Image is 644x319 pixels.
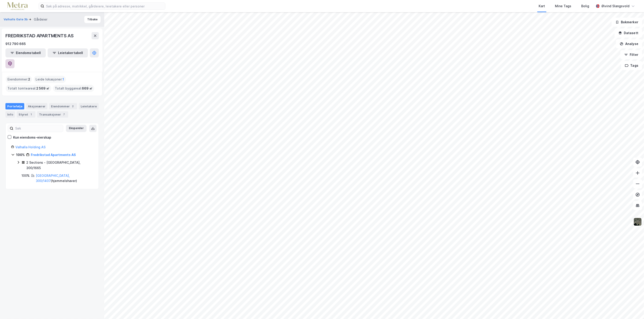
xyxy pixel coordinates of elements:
[5,111,15,118] div: Info
[26,160,93,171] div: 2 Sections - [GEOGRAPHIC_DATA], 300/1665
[555,3,571,9] div: Mine Tags
[28,77,30,82] span: 2
[6,76,32,83] div: Eiendommer :
[84,16,101,23] button: Tilbake
[34,76,66,83] div: Leide lokasjoner :
[36,173,93,184] div: ( hjemmelshaver )
[616,39,642,48] button: Analyse
[5,32,75,39] div: FREDRIKSTAD APARTMENTS AS
[13,135,51,140] div: Kun eiendoms-eierskap
[79,103,99,109] div: Leietakere
[44,3,165,9] input: Søk på adresse, matrikkel, gårdeiere, leietakere eller personer
[53,85,94,92] div: Totalt byggareal :
[15,145,46,149] a: Valhalla Holding AS
[621,61,642,70] button: Tags
[612,18,642,27] button: Bokmerker
[82,86,92,91] span: 669 ㎡
[5,103,24,109] div: Portefølje
[13,125,63,132] input: Søk
[581,3,589,9] div: Bolig
[37,111,68,118] div: Transaksjoner
[62,112,66,117] div: 7
[48,48,88,57] button: Leietakertabell
[29,112,34,117] div: 1
[6,85,51,92] div: Totalt tomteareal :
[5,41,26,47] div: 912 790 665
[7,2,28,10] img: metra-logo.256734c3b2bbffee19d4.png
[615,28,642,38] button: Datasett
[49,103,77,109] div: Eiendommer
[539,3,545,9] div: Kart
[633,217,642,226] img: 9k=
[71,104,75,109] div: 2
[31,153,76,157] a: Fredrikstad Apartments AS
[17,111,35,118] div: Styret
[16,152,25,158] div: 100%
[4,17,29,22] button: Valhalls Gate 3b
[36,86,49,91] span: 2 569 ㎡
[22,173,30,178] div: 100%
[601,3,629,9] div: Øivind Slangsvold
[621,297,644,319] iframe: Chat Widget
[620,50,642,59] button: Filter
[63,77,64,82] span: 1
[621,297,644,319] div: Kontrollprogram for chat
[34,17,47,22] div: Gårdeier
[26,103,47,109] div: Aksjonærer
[36,174,70,183] a: [GEOGRAPHIC_DATA], 300/1407
[5,48,46,57] button: Eiendomstabell
[66,125,87,132] button: Ekspander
